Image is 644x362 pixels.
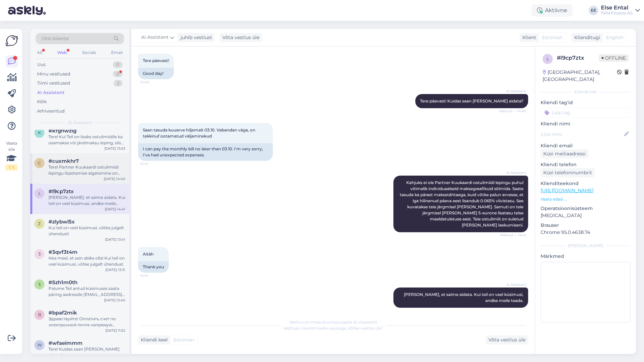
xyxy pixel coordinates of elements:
[541,196,631,202] p: Vaata edasi ...
[173,336,194,343] span: Estonian
[541,120,631,127] p: Kliendi nimi
[49,128,76,134] span: #kfghwzlg
[541,229,631,236] p: Chrome 95.0.4638.74
[501,282,526,287] span: AI Assistent
[49,255,125,267] div: Hea meel, et sain abiks olla! Kui teil on veel küsimusi, võtke julgelt ühendust.
[5,164,18,171] div: 1 / 3
[542,34,562,41] span: Estonian
[38,251,41,257] span: 3
[601,10,633,16] div: TKM Finants AS
[220,33,262,42] div: Võta vestlus üle
[499,109,526,114] span: Nähtud ✓ 14:40
[541,89,631,95] div: Kliendi info
[49,188,74,194] span: #l9cp7ztx
[49,310,77,316] span: #bpaf2mik
[143,127,256,139] span: Saan tasuda kuuarve hiljemalt 03.10. Vabandan väga, on tekkinuf ootamatud väljaminekud
[547,56,549,61] span: l
[114,80,123,87] div: 2
[38,312,41,317] span: b
[38,160,41,165] span: c
[143,58,169,63] span: Tere päevast!
[68,120,92,126] span: AI Assistent
[38,191,41,196] span: l
[572,34,600,41] div: Klienditugi
[283,326,383,331] span: Vestluse ülevõtmiseks vajutage
[38,221,41,226] span: z
[81,48,97,57] div: Socials
[141,34,169,41] span: AI Assistent
[140,80,165,85] span: 14:40
[56,48,68,57] div: Web
[543,69,617,83] div: [GEOGRAPHIC_DATA], [GEOGRAPHIC_DATA]
[49,279,77,285] span: #5zh1m0th
[49,340,83,346] span: #wfaeimmm
[138,68,174,79] div: Good day!
[105,267,125,272] div: [DATE] 13:31
[37,61,45,68] div: Uus
[37,98,47,105] div: Kõik
[140,161,165,166] span: 14:41
[37,342,42,348] span: w
[49,285,125,298] div: Palume Teil antud küsimuses saata päring aadressile [EMAIL_ADDRESS][DOMAIN_NAME], et saaksime sed...
[589,6,598,15] div: EE
[557,54,599,62] div: # l9cp7ztx
[37,108,65,115] div: Arhiveeritud
[49,346,125,358] div: Tere! Kuidas saan [PERSON_NAME] aidata?
[36,48,43,57] div: All
[541,253,631,260] p: Märkmed
[400,180,524,228] span: Kahjuks ei ole Partner Kuukaardi ostulimiidi lepingu puhul võimalik individuaalseid maksegraafiku...
[113,71,123,78] div: 0
[486,335,528,344] div: Võta vestlus üle
[5,140,18,171] div: Vaata siia
[49,194,125,207] div: [PERSON_NAME], et saime aidata. Kui teil on veel küsimusi, andke meile teada.
[49,158,79,164] span: #cuxmkhr7
[541,149,588,158] div: Küsi meiliaadressi
[346,326,383,331] i: „Võtke vestlus üle”
[541,243,631,249] div: [PERSON_NAME]
[49,164,125,176] div: Tere! Partner Kuukaardi ostulimiidi lepingu lõpetamise algatamine on võimalik Partnerkaardi isete...
[37,80,70,87] div: Tiimi vestlused
[541,180,631,187] p: Klienditeekond
[541,205,631,212] p: Operatsioonisüsteem
[104,298,125,303] div: [DATE] 12:40
[541,108,631,118] input: Lisa tag
[404,292,524,303] span: [PERSON_NAME], et saime aidata. Kui teil on veel küsimusi, andke meile teada.
[541,212,631,219] p: [MEDICAL_DATA]
[42,35,69,42] span: Otsi kliente
[138,261,169,273] div: Thank you
[5,34,18,47] img: Askly Logo
[49,316,125,328] div: Здравствуйте! Оплатить счет по электронной почте напрямую невозможно. Однако, для упрощения оплат...
[105,207,125,212] div: [DATE] 14:41
[37,89,65,96] div: AI Assistent
[178,34,212,41] div: juhib vestlust
[601,5,640,16] a: Else EntalTKM Finants AS
[541,222,631,229] p: Brauser
[113,61,123,68] div: 0
[520,34,536,41] div: Klient
[501,308,526,313] span: 14:41
[501,89,526,94] span: AI Assistent
[110,48,124,57] div: Email
[38,130,41,135] span: k
[105,237,125,242] div: [DATE] 13:41
[105,328,125,333] div: [DATE] 11:52
[532,4,573,17] div: Aktiivne
[599,54,629,62] span: Offline
[140,273,165,278] span: 14:41
[606,34,623,41] span: English
[501,170,526,175] span: AI Assistent
[104,176,125,181] div: [DATE] 14:40
[541,161,631,168] p: Kliendi telefon
[601,5,633,10] div: Else Ental
[541,187,593,193] a: [URL][DOMAIN_NAME]
[138,336,168,343] div: Kliendi keel
[104,146,125,151] div: [DATE] 13:03
[541,130,623,138] input: Lisa nimi
[38,282,41,287] span: 5
[420,98,523,103] span: Tere päevast! Kuidas saan [PERSON_NAME] aidata?
[541,168,595,177] div: Küsi telefoninumbrit
[49,225,125,237] div: Kui teil on veel küsimusi, võtke julgelt ühendust!
[143,251,154,257] span: Aitäh
[541,142,631,149] p: Kliendi email
[49,134,125,146] div: Tere! Kui Teil on lisaks ostulimiidile ka osamakse või järelmaksu leping, siis tuleb partnerkonto...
